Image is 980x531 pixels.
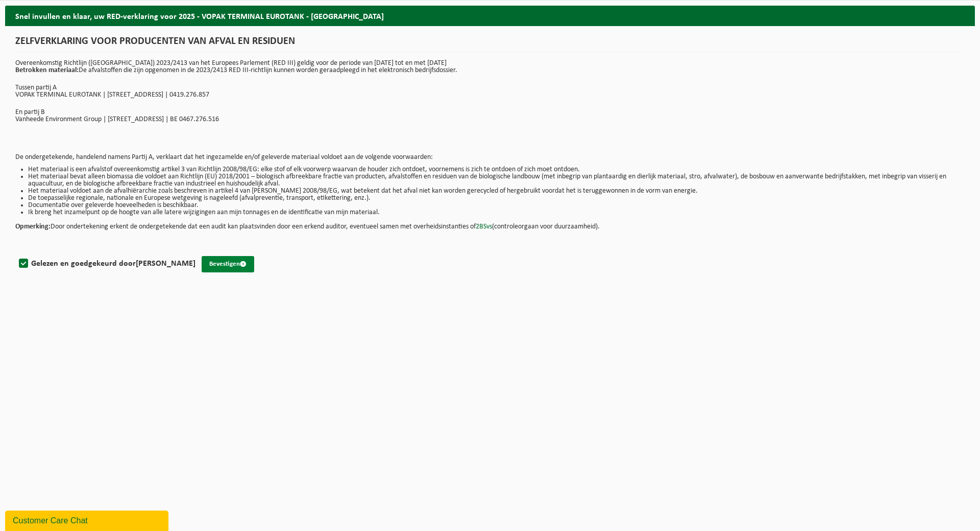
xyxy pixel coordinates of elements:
[15,60,965,74] p: Overeenkomstig Richtlijn ([GEOGRAPHIC_DATA]) 2023/2413 van het Europees Parlement (RED III) geldi...
[15,216,965,230] p: Door ondertekening erkent de ondergetekende dat een audit kan plaatsvinden door een erkend audito...
[28,166,965,173] li: Het materiaal is een afvalstof overeenkomstig artikel 3 van Richtlijn 2008/98/EG: elke stof of el...
[15,66,79,74] strong: Betrokken materiaal:
[15,154,965,161] p: De ondergetekende, handelend namens Partij A, verklaart dat het ingezamelde en/of geleverde mater...
[15,84,965,91] p: Tussen partij A
[5,509,170,531] iframe: chat widget
[15,91,965,99] p: VOPAK TERMINAL EUROTANK | [STREET_ADDRESS] | 0419.276.857
[476,223,492,230] a: 2BSvs
[15,36,965,52] h1: ZELFVERKLARING VOOR PRODUCENTEN VAN AFVAL EN RESIDUEN
[5,6,975,26] h2: Snel invullen en klaar, uw RED-verklaring voor 2025 - VOPAK TERMINAL EUROTANK - [GEOGRAPHIC_DATA]
[15,116,965,123] p: Vanheede Environment Group | [STREET_ADDRESS] | BE 0467.276.516
[136,260,195,268] strong: [PERSON_NAME]
[15,109,965,116] p: En partij B
[15,223,51,230] strong: Opmerking:
[28,202,965,209] li: Documentatie over geleverde hoeveelheden is beschikbaar.
[202,256,254,272] button: Bevestigen
[28,195,965,202] li: De toepasselijke regionale, nationale en Europese wetgeving is nageleefd (afvalpreventie, transpo...
[28,173,965,188] li: Het materiaal bevat alleen biomassa die voldoet aan Richtlijn (EU) 2018/2001 – biologisch afbreek...
[28,188,965,195] li: Het materiaal voldoet aan de afvalhiërarchie zoals beschreven in artikel 4 van [PERSON_NAME] 2008...
[17,256,195,271] label: Gelezen en goedgekeurd door
[28,209,965,216] li: Ik breng het inzamelpunt op de hoogte van alle latere wijzigingen aan mijn tonnages en de identif...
